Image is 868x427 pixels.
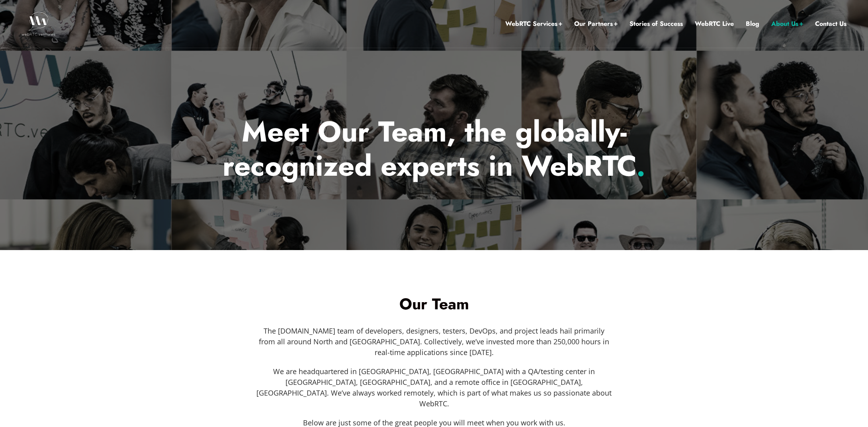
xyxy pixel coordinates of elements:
[256,366,612,409] p: We are headquartered in [GEOGRAPHIC_DATA], [GEOGRAPHIC_DATA] with a QA/testing center in [GEOGRAP...
[574,19,618,29] a: Our Partners
[211,296,657,312] h1: Our Team
[771,19,803,29] a: About Us
[695,19,734,29] a: WebRTC Live
[201,115,667,183] p: Meet Our Team, the globally-recognized experts in WebRTC
[256,326,612,358] p: The [DOMAIN_NAME] team of developers, designers, testers, DevOps, and project leads hail primaril...
[636,145,645,186] span: .
[746,19,759,29] a: Blog
[22,12,55,36] img: WebRTC.ventures
[505,19,562,29] a: WebRTC Services
[629,19,683,29] a: Stories of Success
[815,19,846,29] a: Contact Us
